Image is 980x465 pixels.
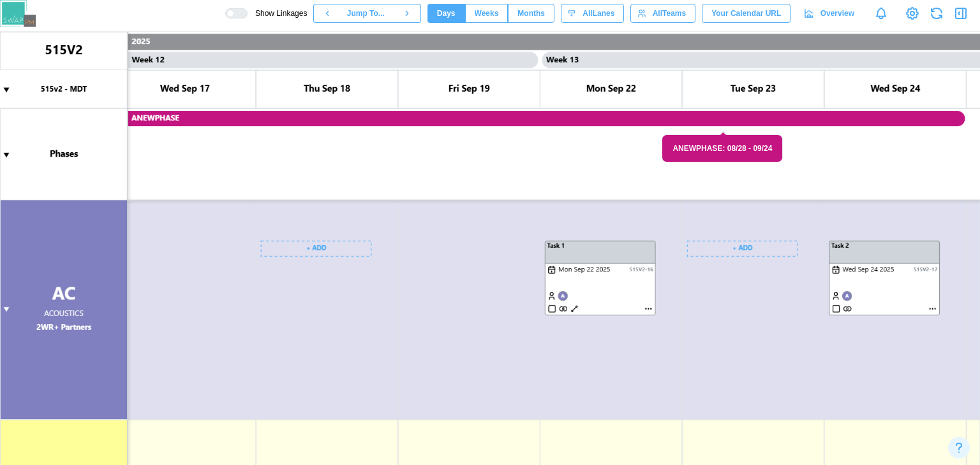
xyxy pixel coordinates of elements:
button: Your Calendar URL [702,4,791,23]
span: Overview [820,4,854,22]
button: Weeks [465,4,509,23]
span: All Teams [653,4,686,22]
button: Days [427,4,465,23]
button: Refresh Grid [928,4,946,22]
a: View Project [903,4,921,22]
button: AllTeams [630,4,695,23]
span: Your Calendar URL [711,4,781,22]
a: Notifications [870,3,892,24]
span: Weeks [475,4,499,22]
a: Overview [797,4,864,23]
div: ANEWPHASE: 08/28 - 09/24 [662,134,783,163]
span: Days [437,4,456,22]
span: Show Linkages [248,8,307,18]
button: AllLanes [561,4,624,23]
button: Jump To... [341,4,393,23]
span: Months [517,4,545,22]
span: Jump To... [347,4,385,22]
button: Open Drawer [952,4,970,22]
button: Months [508,4,554,23]
span: All Lanes [583,4,614,22]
